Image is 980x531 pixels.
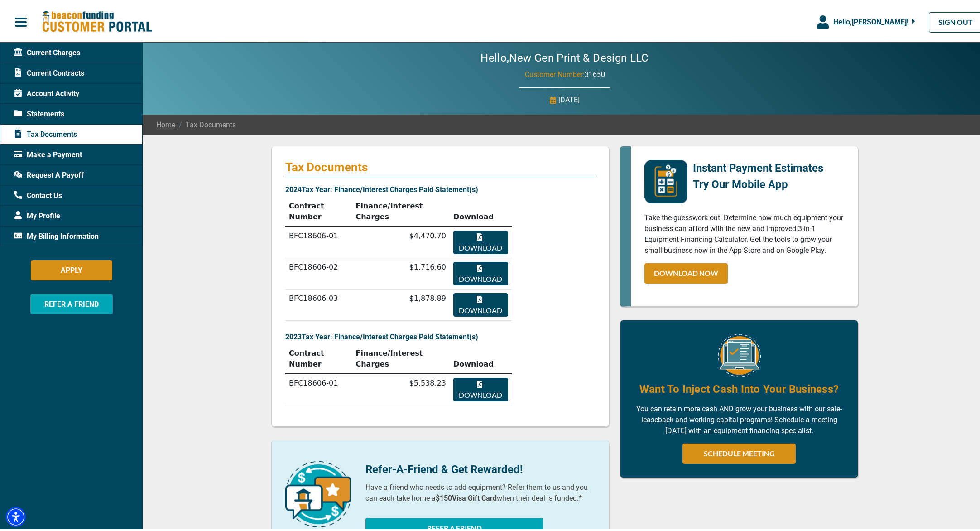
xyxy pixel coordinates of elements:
[525,68,585,77] span: Customer Number:
[639,380,839,395] h4: Want To Inject Cash Into Your Business?
[31,258,112,279] button: APPLY
[365,480,595,502] p: Have a friend who needs to add equipment? Refer them to us and you can each take home a when thei...
[693,158,823,174] p: Instant Payment Estimates
[718,332,761,375] img: Equipment Financing Online Image
[42,9,152,32] img: Beacon Funding Customer Portal Logo
[14,46,80,57] span: Current Charges
[14,66,84,77] span: Current Contracts
[14,127,77,138] span: Tax Documents
[156,118,175,129] a: Home
[30,292,113,313] button: REFER A FRIEND
[285,459,351,526] img: refer-a-friend-icon.png
[352,372,449,404] td: $5,538.23
[453,50,676,63] h2: Hello, New Gen Print & Design LLC
[634,402,844,434] p: You can retain more cash AND grow your business with our sale-leaseback and working capital progr...
[453,260,508,284] button: Download
[6,505,26,525] div: Accessibility Menu
[450,343,512,372] th: Download
[14,209,60,220] span: My Profile
[644,211,844,254] p: Take the guesswork out. Determine how much equipment your business can afford with the new and im...
[175,118,236,129] span: Tax Documents
[644,261,728,282] a: DOWNLOAD NOW
[453,229,508,252] button: Download
[285,225,352,256] td: BFC18606-01
[14,148,82,159] span: Make a Payment
[285,158,595,173] p: Tax Documents
[285,256,352,288] td: BFC18606-02
[285,183,595,193] p: 2024 Tax Year: Finance/Interest Charges Paid Statement(s)
[558,93,580,104] p: [DATE]
[285,195,352,225] th: Contract Number
[352,225,449,256] td: $4,470.70
[14,229,99,240] span: My Billing Information
[352,343,449,372] th: Finance/Interest Charges
[14,168,84,179] span: Request A Payoff
[352,288,449,319] td: $1,878.89
[285,288,352,319] td: BFC18606-03
[436,492,497,501] b: $150 Visa Gift Card
[453,376,508,400] button: Download
[693,174,823,191] p: Try Our Mobile App
[285,343,352,372] th: Contract Number
[453,291,508,315] button: Download
[14,107,64,118] span: Statements
[644,158,687,202] img: mobile-app-logo.png
[14,87,79,97] span: Account Activity
[352,256,449,288] td: $1,716.60
[285,330,595,341] p: 2023 Tax Year: Finance/Interest Charges Paid Statement(s)
[450,195,512,225] th: Download
[365,459,595,476] p: Refer-A-Friend & Get Rewarded!
[14,188,62,199] span: Contact Us
[352,195,449,225] th: Finance/Interest Charges
[682,442,796,462] a: SCHEDULE MEETING
[833,16,908,24] span: Hello, [PERSON_NAME] !
[285,372,352,404] td: BFC18606-01
[585,68,605,77] span: 31650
